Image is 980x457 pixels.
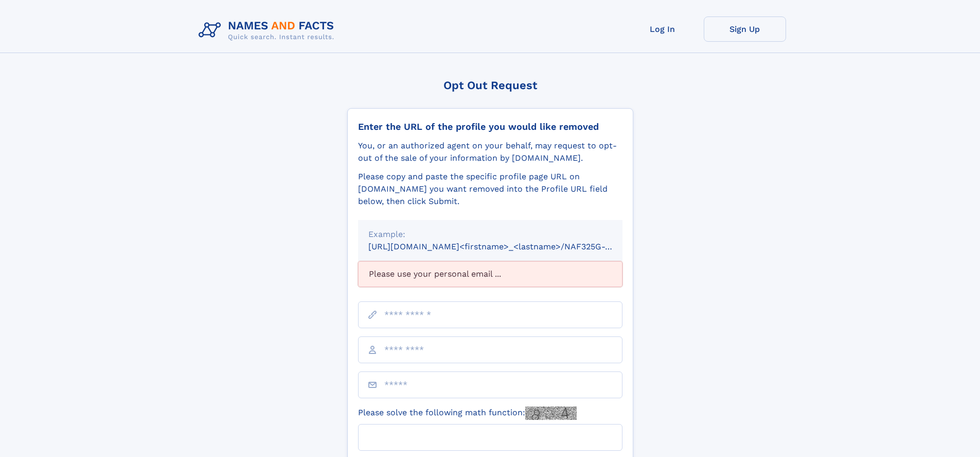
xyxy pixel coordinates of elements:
small: [URL][DOMAIN_NAME]<firstname>_<lastname>/NAF325G-xxxxxxxx [368,242,642,251]
img: Logo Names and Facts [194,16,343,44]
div: You, or an authorized agent on your behalf, may request to opt-out of the sale of your informatio... [358,140,622,164]
div: Example: [368,228,612,241]
div: Enter the URL of the profile you would like removed [358,121,622,132]
div: Please copy and paste the specific profile page URL on [DOMAIN_NAME] you want removed into the Pr... [358,171,622,208]
label: Please solve the following math function: [358,407,577,420]
div: Please use your personal email ... [358,261,622,287]
a: Log In [621,16,704,42]
div: Opt Out Request [347,79,633,92]
a: Sign Up [704,16,786,42]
